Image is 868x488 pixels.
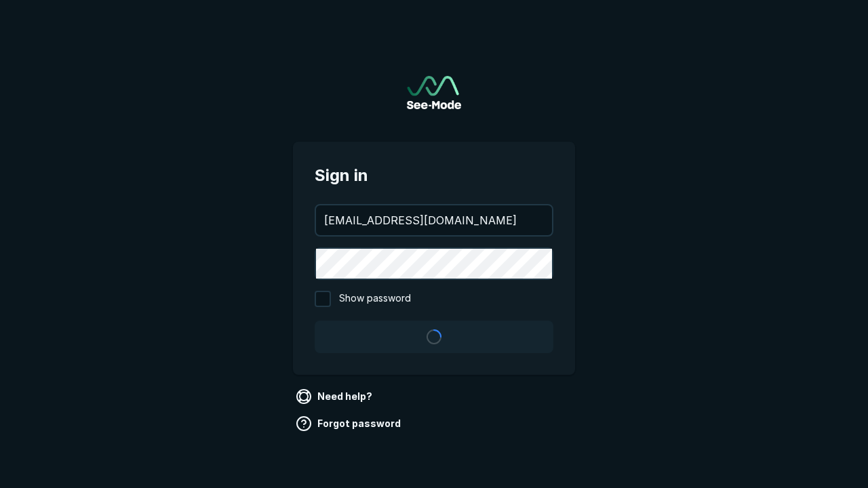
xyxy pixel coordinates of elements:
img: See-Mode Logo [407,76,461,109]
span: Show password [339,291,411,307]
input: your@email.com [316,205,552,235]
a: Forgot password [293,413,406,434]
a: Need help? [293,386,378,407]
span: Sign in [315,163,553,188]
a: Go to sign in [407,76,461,109]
